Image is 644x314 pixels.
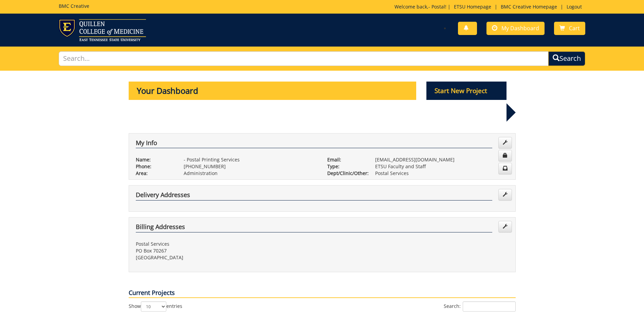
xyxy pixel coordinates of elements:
[184,163,317,170] p: [PHONE_NUMBER]
[129,289,516,298] p: Current Projects
[184,170,317,177] p: Administration
[498,150,512,161] a: Change Password
[136,192,492,200] h4: Delivery Addresses
[59,3,89,8] h5: BMC Creative
[129,82,417,100] p: Your Dashboard
[136,156,173,163] p: Name:
[486,22,545,35] a: My Dashboard
[563,3,585,10] a: Logout
[129,301,182,312] label: Show entries
[327,156,365,163] p: Email:
[59,19,146,41] img: ETSU logo
[463,301,516,312] input: Search:
[184,156,317,163] p: - Postal Printing Services
[394,3,585,10] p: Welcome back, ! | | |
[136,163,173,170] p: Phone:
[554,22,585,35] a: Cart
[498,189,512,200] a: Edit Addresses
[375,163,509,170] p: ETSU Faculty and Staff
[59,51,549,66] input: Search...
[497,3,560,10] a: BMC Creative Homepage
[498,221,512,232] a: Edit Addresses
[136,140,492,149] h4: My Info
[136,254,317,261] p: [GEOGRAPHIC_DATA]
[426,82,507,100] p: Start New Project
[501,24,539,32] span: My Dashboard
[327,163,365,170] p: Type:
[426,88,507,94] a: Start New Project
[327,170,365,177] p: Dept/Clinic/Other:
[375,170,509,177] p: Postal Services
[428,3,445,10] a: - Postal
[136,170,173,177] p: Area:
[375,156,509,163] p: [EMAIL_ADDRESS][DOMAIN_NAME]
[136,224,492,232] h4: Billing Addresses
[136,241,317,247] p: Postal Services
[136,247,317,254] p: PO Box 70267
[498,163,512,174] a: Change Communication Preferences
[444,301,516,312] label: Search:
[141,301,166,312] select: Showentries
[569,24,580,32] span: Cart
[548,51,585,66] button: Search
[450,3,495,10] a: ETSU Homepage
[498,137,512,149] a: Edit Info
